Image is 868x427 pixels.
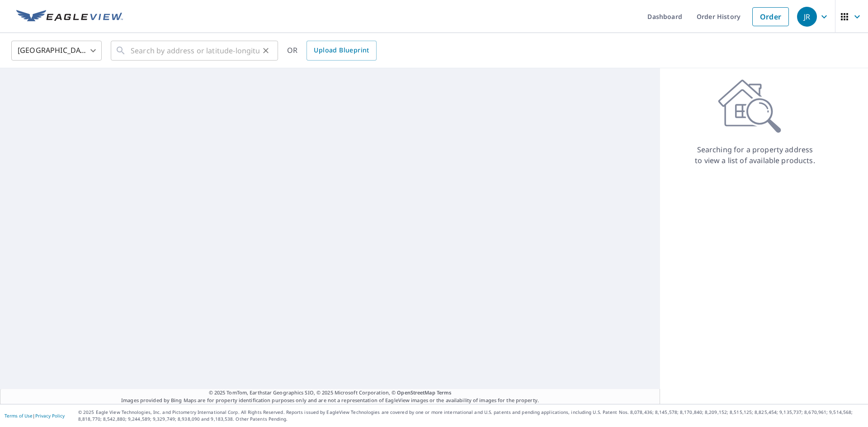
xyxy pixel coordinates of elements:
img: EV Logo [16,10,123,23]
input: Search by address or latitude-longitude [131,38,259,63]
a: Terms [437,389,452,396]
div: JR [797,7,817,27]
p: | [5,413,65,418]
div: [GEOGRAPHIC_DATA] [11,38,102,63]
a: Privacy Policy [35,413,65,419]
a: OpenStreetMap [397,389,435,396]
button: Clear [259,44,272,57]
a: Upload Blueprint [307,41,376,61]
span: Upload Blueprint [314,45,369,56]
a: Terms of Use [5,413,33,419]
p: © 2025 Eagle View Technologies, Inc. and Pictometry International Corp. All Rights Reserved. Repo... [78,409,863,422]
div: OR [287,41,377,61]
a: Order [752,7,789,26]
p: Searching for a property address to view a list of available products. [694,144,816,166]
span: © 2025 TomTom, Earthstar Geographics SIO, © 2025 Microsoft Corporation, © [209,389,452,397]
